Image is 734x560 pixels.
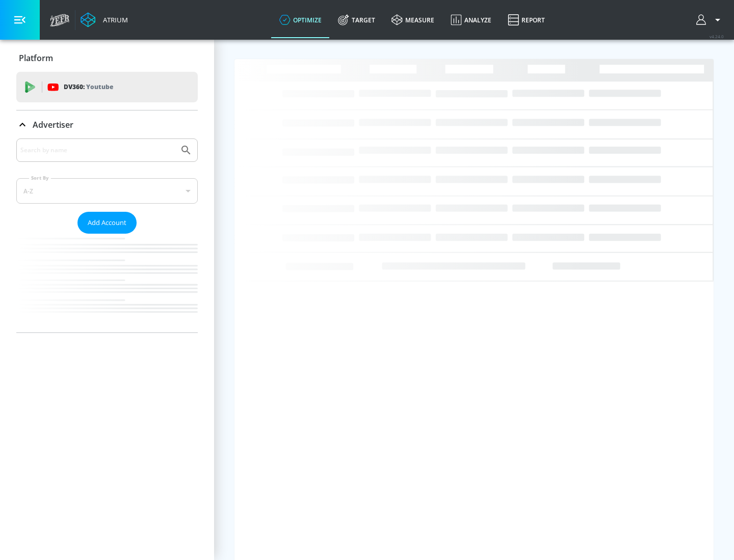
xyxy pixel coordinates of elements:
[77,212,137,234] button: Add Account
[383,2,442,38] a: measure
[88,217,126,229] span: Add Account
[20,144,175,157] input: Search by name
[16,110,198,139] div: Advertiser
[33,119,73,130] p: Advertiser
[86,81,113,92] p: Youtube
[271,2,330,38] a: optimize
[16,178,198,204] div: A-Z
[29,175,51,181] label: Sort By
[442,2,500,38] a: Analyze
[16,234,198,332] nav: list of Advertiser
[16,72,198,102] div: DV360: Youtube
[500,2,553,38] a: Report
[64,81,113,93] p: DV360:
[710,34,724,39] span: v 4.24.0
[19,52,53,64] p: Platform
[330,2,383,38] a: Target
[81,12,128,27] a: Atrium
[99,15,128,24] div: Atrium
[16,44,198,72] div: Platform
[16,138,198,332] div: Advertiser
